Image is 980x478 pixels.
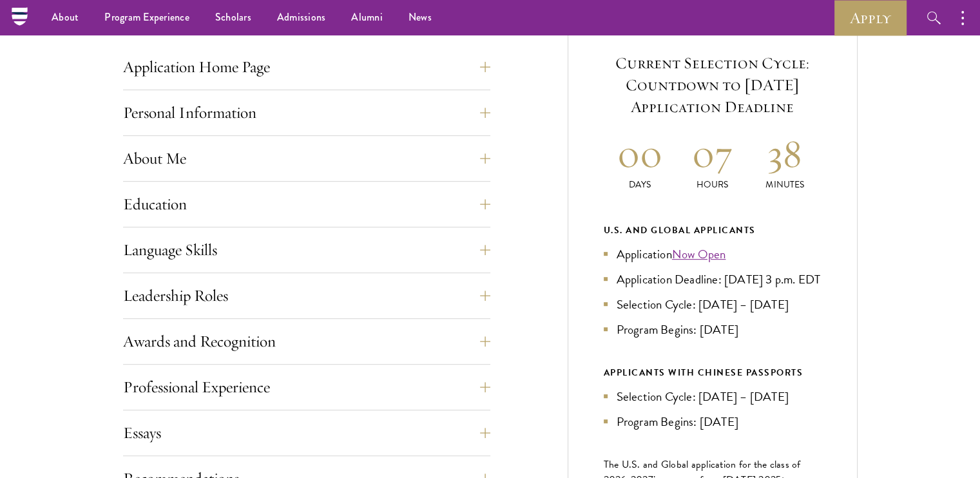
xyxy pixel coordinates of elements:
h2: 07 [676,129,749,178]
p: Hours [676,178,749,191]
button: Application Home Page [123,52,490,82]
p: Minutes [749,178,821,191]
button: Professional Experience [123,372,490,403]
button: About Me [123,143,490,174]
div: U.S. and Global Applicants [604,222,821,238]
p: Days [604,178,677,191]
h5: Current Selection Cycle: Countdown to [DATE] Application Deadline [604,52,821,118]
button: Education [123,189,490,220]
button: Awards and Recognition [123,326,490,357]
li: Selection Cycle: [DATE] – [DATE] [604,387,821,406]
li: Program Begins: [DATE] [604,320,821,339]
button: Language Skills [123,234,490,265]
li: Selection Cycle: [DATE] – [DATE] [604,295,821,314]
button: Leadership Roles [123,280,490,311]
button: Essays [123,417,490,448]
button: Personal Information [123,97,490,128]
h2: 00 [604,129,677,178]
li: Program Begins: [DATE] [604,412,821,431]
li: Application [604,245,821,263]
li: Application Deadline: [DATE] 3 p.m. EDT [604,270,821,289]
a: Now Open [672,245,726,263]
div: APPLICANTS WITH CHINESE PASSPORTS [604,365,821,381]
h2: 38 [749,129,821,178]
